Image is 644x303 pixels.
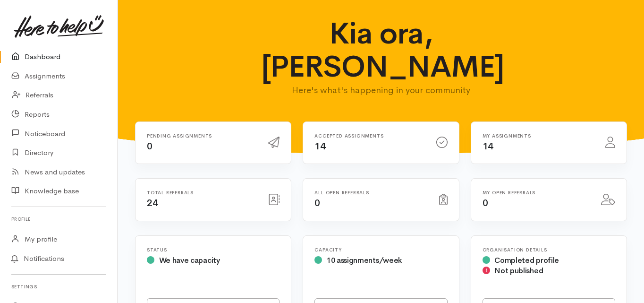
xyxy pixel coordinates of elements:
[483,247,615,252] h6: Organisation Details
[147,133,257,139] h6: Pending assignments
[11,280,106,293] h6: Settings
[483,140,493,152] span: 14
[327,255,402,265] span: 10 assignments/week
[159,255,220,265] span: We have capacity
[147,190,257,195] h6: Total referrals
[11,213,106,225] h6: Profile
[147,247,280,252] h6: Status
[483,133,594,139] h6: My assignments
[494,266,543,276] span: Not published
[314,247,447,252] h6: Capacity
[483,197,488,209] span: 0
[261,17,501,84] h1: Kia ora, [PERSON_NAME]
[314,190,427,195] h6: All open referrals
[314,197,320,209] span: 0
[147,197,158,209] span: 24
[494,255,559,265] span: Completed profile
[314,140,325,152] span: 14
[314,133,424,139] h6: Accepted assignments
[147,140,153,152] span: 0
[483,190,590,195] h6: My open referrals
[261,84,501,97] p: Here's what's happening in your community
